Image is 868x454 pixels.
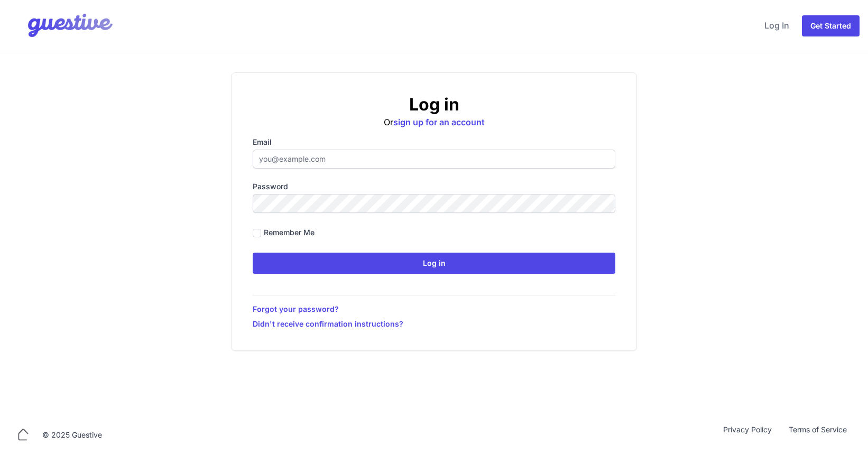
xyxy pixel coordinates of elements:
label: Password [253,181,615,192]
a: sign up for an account [393,117,485,127]
a: Get Started [802,15,860,36]
label: Remember me [264,227,315,238]
h2: Log in [253,94,615,115]
input: you@example.com [253,150,615,169]
div: © 2025 Guestive [42,430,102,440]
a: Forgot your password? [253,304,615,314]
a: Privacy Policy [715,424,780,446]
a: Didn't receive confirmation instructions? [253,319,615,329]
label: Email [253,137,615,147]
div: Or [253,94,615,128]
input: Log in [253,253,615,274]
img: Your Company [8,4,115,47]
a: Log In [760,13,793,38]
a: Terms of Service [780,424,855,446]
